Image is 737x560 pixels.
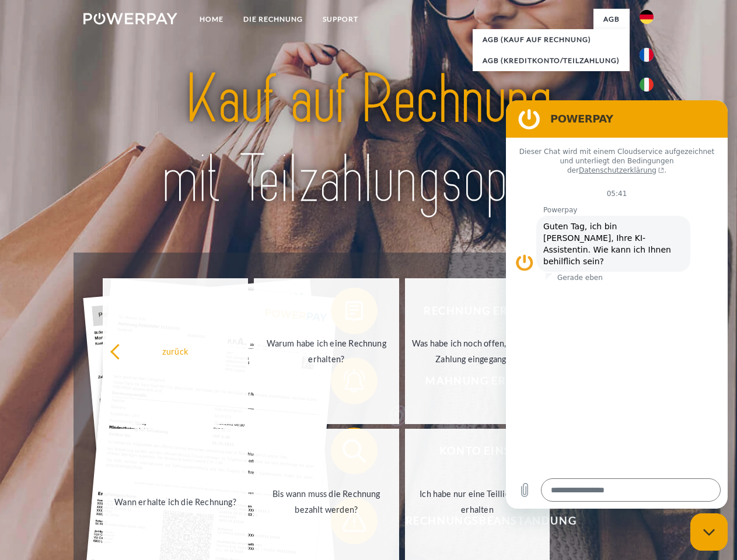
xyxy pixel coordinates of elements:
img: it [640,78,654,92]
a: AGB (Kauf auf Rechnung) [473,29,630,50]
iframe: Messaging-Fenster [506,100,728,509]
a: AGB (Kreditkonto/Teilzahlung) [473,50,630,71]
img: logo-powerpay-white.svg [83,13,177,24]
img: de [640,10,654,24]
iframe: Schaltfläche zum Öffnen des Messaging-Fensters; Konversation läuft [690,513,728,551]
a: Was habe ich noch offen, ist meine Zahlung eingegangen? [405,278,550,424]
a: DIE RECHNUNG [233,9,313,30]
a: SUPPORT [313,9,368,30]
div: Warum habe ich eine Rechnung erhalten? [261,335,392,367]
div: Was habe ich noch offen, ist meine Zahlung eingegangen? [412,335,543,367]
div: Bis wann muss die Rechnung bezahlt werden? [261,486,392,517]
div: Wann erhalte ich die Rechnung? [110,494,241,509]
div: Ich habe nur eine Teillieferung erhalten [412,486,543,517]
div: zurück [110,343,241,359]
img: title-powerpay_de.svg [111,56,626,223]
img: fr [640,48,654,62]
a: Home [190,9,233,30]
a: agb [593,9,630,30]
